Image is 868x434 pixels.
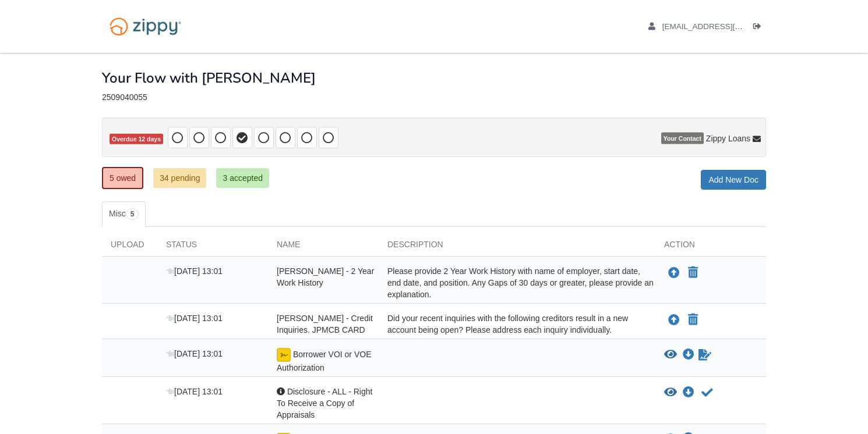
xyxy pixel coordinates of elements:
[662,22,796,31] span: amanciaruiz@gmail.com
[700,386,714,400] button: Acknowledge receipt of document
[126,208,139,220] span: 5
[664,387,677,399] button: View Disclosure - ALL - Right To Receive a Copy of Appraisals
[268,239,379,256] div: Name
[687,266,699,280] button: Declare Amancia Ruiz - 2 Year Work History not applicable
[166,314,223,323] span: [DATE] 13:01
[102,167,143,189] a: 5 owed
[706,133,750,144] span: Zippy Loans
[655,239,766,256] div: Action
[102,12,189,41] img: Logo
[277,314,373,335] span: [PERSON_NAME] - Credit Inquiries. JPMCB CARD
[166,266,223,276] span: [DATE] 13:01
[697,348,712,362] a: Sign Form
[648,22,796,34] a: edit profile
[277,266,374,287] span: [PERSON_NAME] - 2 Year Work History
[667,312,681,328] button: Upload Amancia Ruiz - Credit Inquiries. JPMCB CARD
[166,349,223,358] span: [DATE] 13:01
[102,201,146,227] a: Misc
[683,388,694,397] a: Download Disclosure - ALL - Right To Receive a Copy of Appraisals
[687,313,699,327] button: Declare Amancia Ruiz - Credit Inquiries. JPMCB CARD not applicable
[110,134,163,145] span: Overdue 12 days
[667,265,681,280] button: Upload Amancia Ruiz - 2 Year Work History
[683,350,694,360] a: Download Borrower VOI or VOE Authorization
[701,170,766,190] a: Add New Doc
[102,93,766,102] div: 2509040055
[379,239,655,256] div: Description
[379,265,655,300] div: Please provide 2 Year Work History with name of employer, start date, end date, and position. Any...
[277,348,291,362] img: Ready for you to esign
[277,387,372,419] span: Disclosure - ALL - Right To Receive a Copy of Appraisals
[216,168,269,188] a: 3 accepted
[277,350,371,372] span: Borrower VOI or VOE Authorization
[102,239,157,256] div: Upload
[166,387,223,396] span: [DATE] 13:01
[753,22,766,34] a: Log out
[661,133,704,144] span: Your Contact
[664,349,677,361] button: View Borrower VOI or VOE Authorization
[157,239,268,256] div: Status
[102,70,316,86] h1: Your Flow with [PERSON_NAME]
[379,312,655,336] div: Did your recent inquiries with the following creditors result in a new account being open? Please...
[153,168,206,188] a: 34 pending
